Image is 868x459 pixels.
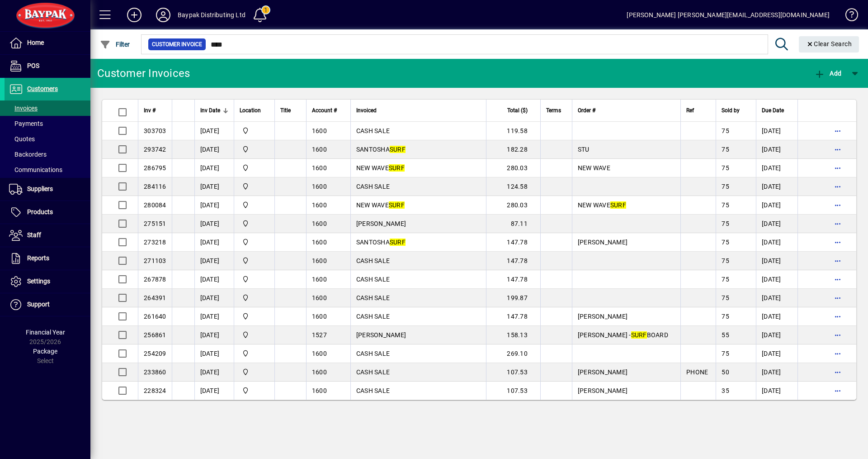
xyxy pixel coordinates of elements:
span: 75 [722,201,729,209]
button: More options [830,365,845,379]
span: 273218 [144,239,166,246]
td: [DATE] [756,215,797,233]
td: [DATE] [756,177,797,196]
span: Financial Year [26,329,65,336]
span: Payments [9,120,43,127]
a: Home [5,32,90,54]
span: 55 [722,331,729,339]
span: NEW WAVE [578,164,610,172]
span: Backorders [9,151,47,158]
td: [DATE] [194,215,234,233]
div: Account # [312,105,345,115]
span: 75 [722,164,729,172]
span: PHONE [686,368,708,376]
span: Ref [686,105,694,115]
span: CASH SALE [356,368,390,376]
span: 293742 [144,146,166,153]
button: More options [830,346,845,361]
span: CASH SALE [356,276,390,283]
td: [DATE] [194,252,234,270]
span: Invoiced [356,105,377,115]
span: 75 [722,146,729,153]
a: Settings [5,270,90,293]
span: 75 [722,313,729,320]
td: 124.58 [486,177,540,196]
div: Inv # [144,105,166,115]
span: Baypak - Onekawa [240,126,269,136]
span: 75 [722,257,729,264]
div: Ref [686,105,710,115]
span: POS [27,62,39,69]
span: 284116 [144,183,166,190]
a: Support [5,293,90,316]
span: 1600 [312,127,327,134]
a: Communications [5,162,90,177]
span: Sold by [722,105,740,115]
span: NEW WAVE [356,201,405,209]
span: Home [27,39,44,46]
span: 280084 [144,201,166,209]
span: 1600 [312,146,327,153]
button: More options [830,216,845,231]
span: [PERSON_NAME] [578,368,627,376]
span: 1600 [312,164,327,172]
button: Filter [98,36,132,53]
td: 119.58 [486,122,540,140]
span: Inv Date [200,105,220,115]
td: [DATE] [756,252,797,270]
div: Order # [578,105,675,115]
span: SANTOSHA [356,146,406,153]
span: CASH SALE [356,257,390,264]
td: [DATE] [194,122,234,140]
span: Terms [546,105,561,115]
span: 275151 [144,220,166,227]
span: SANTOSHA [356,239,406,246]
td: 87.11 [486,215,540,233]
span: 75 [722,294,729,301]
span: Baypak - Onekawa [240,182,269,191]
span: 303703 [144,127,166,134]
a: Suppliers [5,178,90,201]
div: Location [240,105,269,115]
button: Add [120,7,149,23]
span: CASH SALE [356,183,390,190]
span: Total ($) [507,105,528,115]
span: 75 [722,276,729,283]
span: Customer Invoice [152,40,202,49]
span: 1600 [312,368,327,376]
button: More options [830,253,845,268]
button: More options [830,179,845,194]
td: [DATE] [756,382,797,400]
span: 1600 [312,387,327,394]
span: [PERSON_NAME] [578,239,627,246]
div: Due Date [762,105,792,115]
span: Products [27,208,53,215]
td: [DATE] [194,140,234,159]
td: 147.78 [486,307,540,326]
button: More options [830,291,845,305]
td: 107.53 [486,363,540,382]
td: [DATE] [756,363,797,382]
div: Inv Date [200,105,228,115]
span: [PERSON_NAME] [356,331,406,339]
td: [DATE] [194,159,234,177]
a: POS [5,55,90,77]
span: NEW WAVE [356,164,405,172]
td: [DATE] [194,233,234,252]
span: 1600 [312,313,327,320]
span: [PERSON_NAME] [578,313,627,320]
a: Knowledge Base [839,2,857,31]
span: 50 [722,368,729,376]
a: Reports [5,247,90,270]
div: Sold by [722,105,750,115]
span: Suppliers [27,185,53,192]
span: Customers [27,85,58,92]
span: NEW WAVE [578,201,626,209]
span: 75 [722,350,729,357]
span: Location [240,105,261,115]
span: Baypak - Onekawa [240,293,269,303]
button: More options [830,328,845,342]
span: Baypak - Onekawa [240,200,269,210]
td: [DATE] [756,289,797,307]
span: Clear Search [806,40,852,48]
